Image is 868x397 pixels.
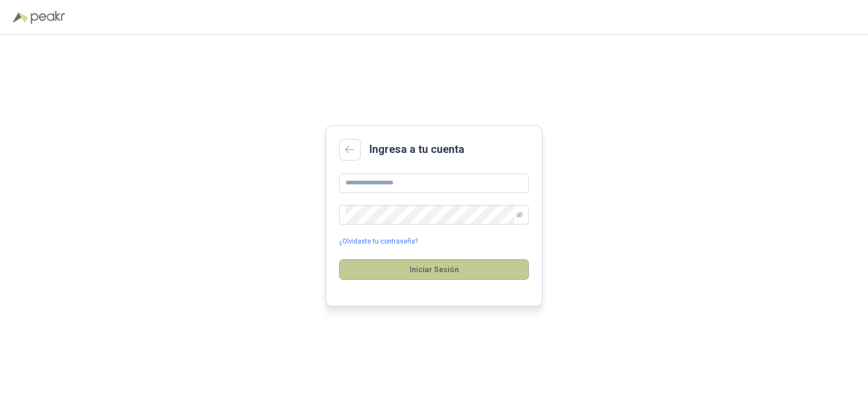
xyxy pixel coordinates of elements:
[339,236,418,247] a: ¿Olvidaste tu contraseña?
[30,11,65,24] img: Peakr
[13,12,28,23] img: Logo
[339,259,529,280] button: Iniciar Sesión
[516,212,523,218] span: eye-invisible
[369,141,464,158] h2: Ingresa a tu cuenta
